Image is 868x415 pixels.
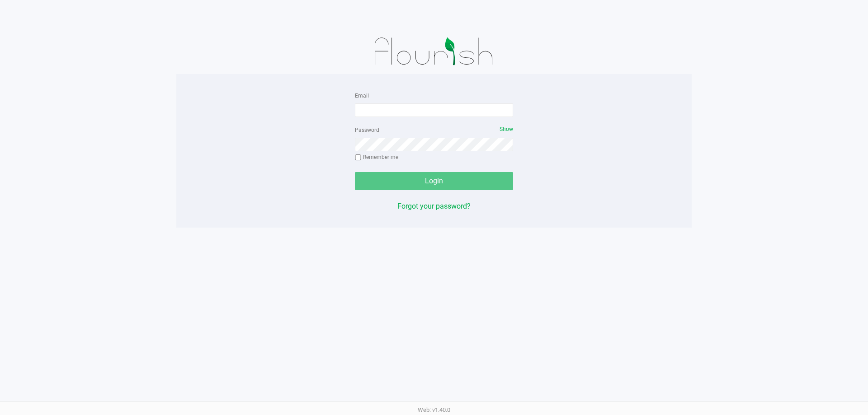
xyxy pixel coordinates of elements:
label: Email [355,92,369,100]
button: Forgot your password? [397,201,471,212]
input: Remember me [355,154,361,161]
label: Password [355,126,379,134]
label: Remember me [355,153,398,161]
span: Show [500,126,513,132]
span: Web: v1.40.0 [418,406,450,413]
